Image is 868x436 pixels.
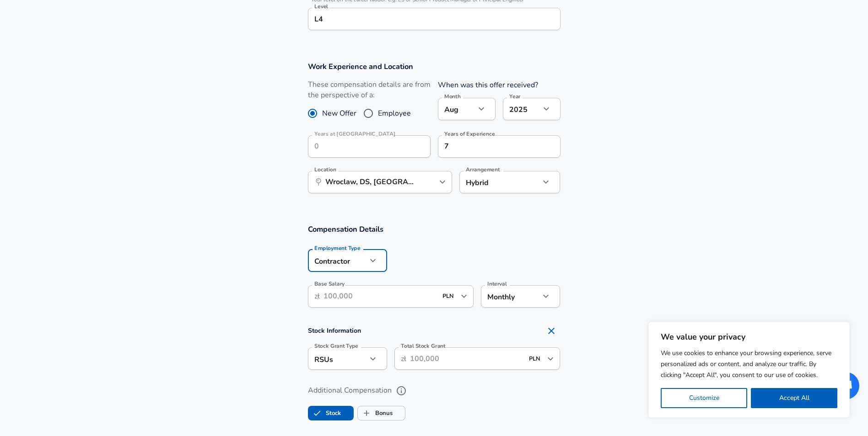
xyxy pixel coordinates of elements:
label: Level [314,4,328,9]
input: L3 [312,12,556,26]
input: 100,000 [410,347,524,370]
span: Bonus [358,404,375,422]
button: StockStock [308,406,354,420]
span: Stock [308,404,326,422]
button: Customize [661,388,747,408]
label: Bonus [358,404,393,422]
button: help [394,383,409,399]
label: Years of Experience [444,131,495,137]
div: Contractor [308,250,367,272]
label: Arrangement [466,167,500,172]
label: Base Salary [314,281,345,287]
button: Remove Section [542,322,561,340]
p: We use cookies to enhance your browsing experience, serve personalized ads or content, and analyz... [661,348,837,381]
h3: Compensation Details [308,224,561,234]
label: These compensation details are from the perspective of a: [308,80,431,101]
div: Monthly [481,285,540,308]
h4: Stock Information [308,322,561,340]
button: Open [458,290,470,303]
div: We value your privacy [648,322,850,418]
input: USD [526,351,545,366]
label: Total Stock Grant [401,343,446,349]
input: USD [440,289,458,303]
label: Years at [GEOGRAPHIC_DATA] [314,131,395,137]
div: Hybrid [459,171,527,193]
input: 0 [308,135,410,158]
p: We value your privacy [661,331,837,342]
label: Employment Type [314,245,361,251]
div: 2025 [503,98,540,120]
button: Accept All [751,388,837,408]
span: New Offer [322,108,356,119]
button: Open [544,352,557,365]
input: 100,000 [323,285,437,308]
button: BonusBonus [357,406,405,420]
h3: Work Experience and Location [308,61,561,72]
label: When was this offer received? [438,80,538,90]
label: Additional Compensation [308,383,561,399]
label: Location [314,167,336,172]
input: 7 [438,135,540,158]
label: Interval [487,281,507,287]
div: Aug [438,98,475,120]
label: Year [509,94,521,99]
label: Stock Grant Type [314,343,358,349]
label: Stock [308,404,341,422]
div: RSUs [308,347,367,370]
span: Employee [378,108,411,119]
button: Open [436,175,449,188]
label: Month [444,94,460,99]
